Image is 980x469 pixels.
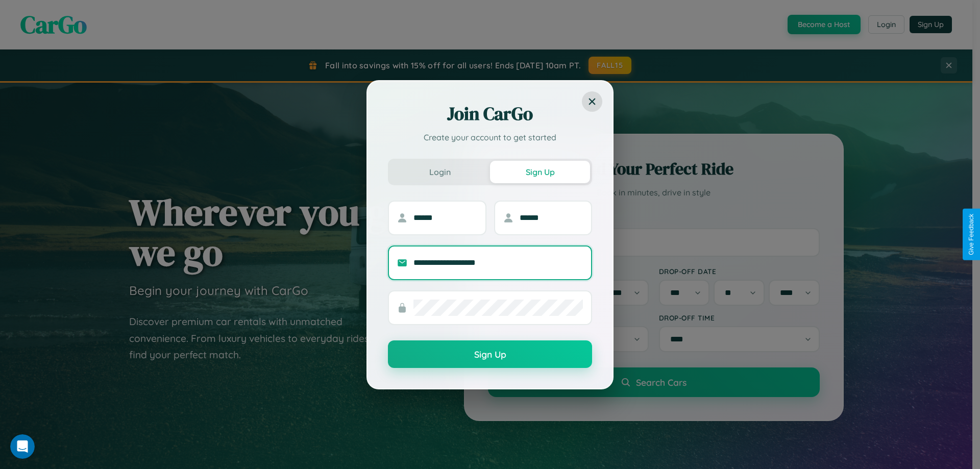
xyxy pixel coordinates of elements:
button: Login [390,161,490,183]
div: Give Feedback [968,214,975,255]
h2: Join CarGo [388,102,592,126]
button: Sign Up [388,340,592,368]
p: Create your account to get started [388,131,592,143]
button: Sign Up [490,161,590,183]
iframe: Intercom live chat [10,434,35,459]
